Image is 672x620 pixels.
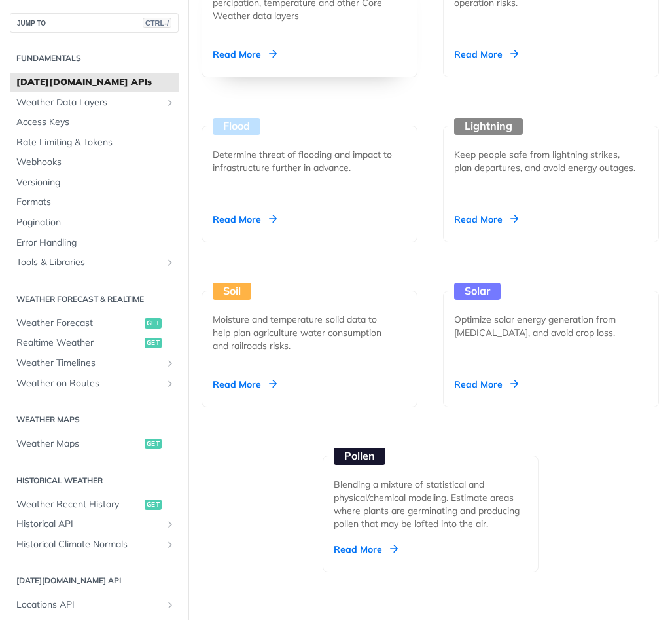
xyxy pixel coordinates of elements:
button: Show subpages for Weather Data Layers [165,98,175,108]
span: Weather Forecast [16,317,141,330]
a: Solar Optimize solar energy generation from [MEDICAL_DATA], and avoid crop loss. Read More [438,242,664,407]
div: Pollen [334,448,385,465]
div: Moisture and temperature solid data to help plan agriculture water consumption and railroads risks. [213,313,396,352]
div: Read More [213,378,277,391]
div: Optimize solar energy generation from [MEDICAL_DATA], and avoid crop loss. [454,313,637,339]
button: Show subpages for Weather on Routes [165,378,175,389]
span: Realtime Weather [16,337,141,350]
span: Weather Timelines [16,357,162,370]
span: Formats [16,196,175,209]
a: Access Keys [10,113,179,132]
span: Rate Limiting & Tokens [16,136,175,149]
a: Weather TimelinesShow subpages for Weather Timelines [10,354,179,373]
div: Read More [213,48,277,61]
div: Soil [213,283,251,300]
a: Tools & LibrariesShow subpages for Tools & Libraries [10,253,179,272]
h2: Fundamentals [10,52,179,64]
a: Locations APIShow subpages for Locations API [10,595,179,615]
button: Show subpages for Weather Timelines [165,358,175,369]
a: Soil Moisture and temperature solid data to help plan agriculture water consumption and railroads... [196,242,423,407]
span: Weather Recent History [16,498,141,511]
span: get [145,439,162,449]
div: Keep people safe from lightning strikes, plan departures, and avoid energy outages. [454,148,637,174]
span: Weather Data Layers [16,96,162,109]
span: get [145,500,162,510]
div: Flood [213,118,260,135]
a: Versioning [10,173,179,192]
div: Determine threat of flooding and impact to infrastructure further in advance. [213,148,396,174]
div: Read More [454,378,518,391]
a: Weather Recent Historyget [10,495,179,515]
h2: Weather Maps [10,414,179,426]
span: Error Handling [16,236,175,249]
span: Weather Maps [16,437,141,450]
a: Historical Climate NormalsShow subpages for Historical Climate Normals [10,535,179,555]
h2: [DATE][DOMAIN_NAME] API [10,575,179,587]
a: Pollen Blending a mixture of statistical and physical/chemical modeling. Estimate areas where pla... [317,407,544,572]
span: Weather on Routes [16,377,162,390]
span: Locations API [16,598,162,611]
a: Realtime Weatherget [10,333,179,353]
a: Flood Determine threat of flooding and impact to infrastructure further in advance. Read More [196,77,423,242]
div: Read More [213,213,277,226]
span: Access Keys [16,116,175,129]
div: Read More [454,48,518,61]
span: Historical Climate Normals [16,538,162,551]
a: Weather Data LayersShow subpages for Weather Data Layers [10,93,179,113]
a: Historical APIShow subpages for Historical API [10,515,179,534]
a: Weather on RoutesShow subpages for Weather on Routes [10,374,179,393]
span: get [145,318,162,329]
a: Rate Limiting & Tokens [10,133,179,153]
h2: Historical Weather [10,475,179,486]
a: Lightning Keep people safe from lightning strikes, plan departures, and avoid energy outages. Rea... [438,77,664,242]
div: Read More [334,543,398,556]
h2: Weather Forecast & realtime [10,293,179,305]
a: Webhooks [10,153,179,172]
button: JUMP TOCTRL-/ [10,13,179,33]
span: Versioning [16,176,175,189]
span: [DATE][DOMAIN_NAME] APIs [16,76,175,89]
a: Formats [10,192,179,212]
a: Pagination [10,213,179,232]
a: Weather Mapsget [10,434,179,454]
a: Weather Forecastget [10,314,179,333]
span: CTRL-/ [143,18,171,28]
div: Solar [454,283,501,300]
span: Pagination [16,216,175,229]
a: [DATE][DOMAIN_NAME] APIs [10,73,179,92]
div: Read More [454,213,518,226]
button: Show subpages for Historical API [165,519,175,530]
button: Show subpages for Historical Climate Normals [165,539,175,550]
button: Show subpages for Locations API [165,600,175,610]
a: Error Handling [10,233,179,253]
span: Tools & Libraries [16,256,162,269]
div: Blending a mixture of statistical and physical/chemical modeling. Estimate areas where plants are... [334,478,527,530]
span: Webhooks [16,156,175,169]
button: Show subpages for Tools & Libraries [165,257,175,268]
span: Historical API [16,518,162,531]
div: Lightning [454,118,523,135]
span: get [145,338,162,348]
